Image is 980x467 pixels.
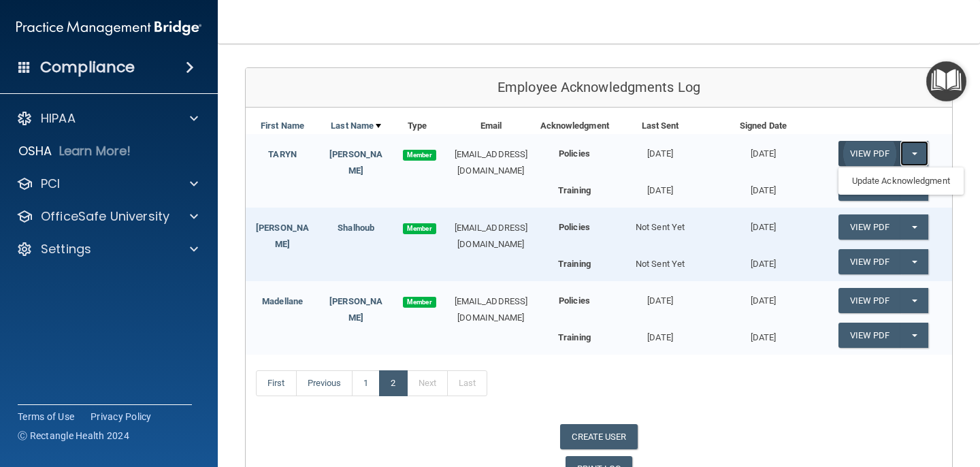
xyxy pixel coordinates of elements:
span: Member [403,297,436,308]
img: PMB logo [16,14,201,42]
p: Settings [41,241,91,257]
p: OfficeSafe University [41,208,169,225]
a: 1 [352,370,380,396]
div: [DATE] [712,208,815,236]
a: Update Acknowledgment [838,171,964,191]
a: 2 [379,370,407,396]
a: OfficeSafe University [16,208,198,225]
div: [EMAIL_ADDRESS][DOMAIN_NAME] [442,146,540,179]
a: Last [447,370,487,396]
div: [DATE] [608,323,711,346]
p: Learn More! [59,143,131,159]
a: View PDF [838,288,901,313]
a: [PERSON_NAME] [329,296,382,323]
b: Policies [559,222,590,232]
a: [PERSON_NAME] [329,149,382,176]
a: Previous [296,370,353,396]
div: [EMAIL_ADDRESS][DOMAIN_NAME] [442,293,540,326]
a: Madellane [262,296,303,306]
p: OSHA [18,143,52,159]
a: View PDF [838,214,901,240]
a: [PERSON_NAME] [256,223,309,249]
a: TARYN [268,149,297,159]
a: View PDF [838,249,901,274]
span: Member [403,223,436,234]
ul: View PDF [838,167,964,195]
div: [DATE] [712,323,815,346]
div: Employee Acknowledgments Log [246,68,952,108]
a: Privacy Policy [91,410,152,423]
a: Next [407,370,448,396]
div: [DATE] [712,134,815,162]
span: Member [403,150,436,161]
b: Training [558,259,591,269]
div: [EMAIL_ADDRESS][DOMAIN_NAME] [442,220,540,253]
a: First [256,370,297,396]
a: CREATE USER [560,424,637,449]
div: Last Sent [608,118,711,134]
a: PCI [16,176,198,192]
b: Policies [559,295,590,306]
div: Acknowledgment [540,118,609,134]
div: Email [442,118,540,134]
p: PCI [41,176,60,192]
div: [DATE] [712,249,815,272]
div: [DATE] [608,134,711,162]
a: Terms of Use [18,410,74,423]
a: First Name [261,118,304,134]
button: Open Resource Center [926,61,966,101]
a: View PDF [838,323,901,348]
a: Settings [16,241,198,257]
div: Not Sent Yet [608,249,711,272]
div: [DATE] [608,281,711,309]
a: View PDF [838,141,901,166]
div: [DATE] [712,281,815,309]
span: Ⓒ Rectangle Health 2024 [18,429,129,442]
a: HIPAA [16,110,198,127]
div: Not Sent Yet [608,208,711,236]
div: [DATE] [712,176,815,199]
b: Training [558,332,591,342]
h4: Compliance [40,58,135,77]
a: Shalhoub [338,223,374,233]
div: Type [393,118,442,134]
a: Last Name [331,118,381,134]
b: Policies [559,148,590,159]
b: Training [558,185,591,195]
p: HIPAA [41,110,76,127]
div: [DATE] [608,176,711,199]
div: Signed Date [712,118,815,134]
